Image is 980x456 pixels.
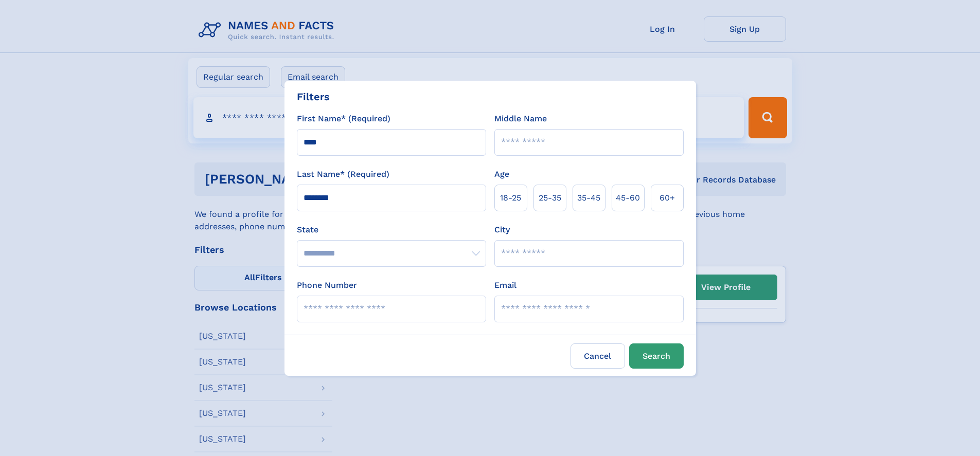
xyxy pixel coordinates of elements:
[494,168,509,180] label: Age
[660,192,675,204] span: 60+
[494,224,510,236] label: City
[297,279,357,291] label: Phone Number
[297,89,330,104] div: Filters
[494,113,547,125] label: Middle Name
[494,279,516,291] label: Email
[629,343,684,369] button: Search
[577,192,600,204] span: 35‑45
[297,113,390,125] label: First Name* (Required)
[539,192,561,204] span: 25‑35
[297,224,486,236] label: State
[500,192,521,204] span: 18‑25
[571,343,625,369] label: Cancel
[616,192,640,204] span: 45‑60
[297,168,389,180] label: Last Name* (Required)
